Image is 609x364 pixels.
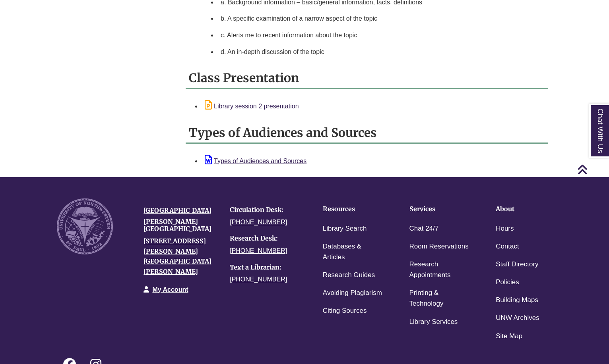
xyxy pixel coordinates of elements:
[205,158,306,164] a: Types of Audiences and Sources
[230,235,304,242] h4: Research Desk:
[496,241,519,252] a: Contact
[205,103,299,110] a: Library session 2 presentation
[217,44,545,60] li: d. An in-depth discussion of the topic
[323,223,367,235] a: Library Search
[409,287,471,310] a: Printing & Technology
[230,206,304,214] h4: Circulation Desk:
[496,223,514,235] a: Hours
[186,123,548,144] h2: Types of Audiences and Sources
[409,206,471,213] h4: Services
[496,206,558,213] h4: About
[496,295,538,306] a: Building Maps
[217,10,545,27] li: b. A specific examination of a narrow aspect of the topic
[323,270,375,281] a: Research Guides
[409,223,439,235] a: Chat 24/7
[152,286,188,293] a: My Account
[144,206,211,214] a: [GEOGRAPHIC_DATA]
[230,219,287,225] a: [PHONE_NUMBER]
[323,206,385,213] h4: Resources
[144,218,218,232] h4: [PERSON_NAME][GEOGRAPHIC_DATA]
[230,264,304,271] h4: Text a Librarian:
[323,241,385,263] a: Databases & Articles
[496,277,519,288] a: Policies
[409,241,469,252] a: Room Reservations
[496,312,539,324] a: UNW Archives
[230,247,287,254] a: [PHONE_NUMBER]
[496,259,538,270] a: Staff Directory
[577,164,607,175] a: Back to Top
[186,68,548,89] h2: Class Presentation
[230,276,287,283] a: [PHONE_NUMBER]
[409,316,458,328] a: Library Services
[144,237,211,275] a: [STREET_ADDRESS][PERSON_NAME][GEOGRAPHIC_DATA][PERSON_NAME]
[323,305,367,317] a: Citing Sources
[323,287,382,299] a: Avoiding Plagiarism
[217,27,545,44] li: c. Alerts me to recent information about the topic
[496,331,522,342] a: Site Map
[57,198,113,254] img: UNW seal
[409,259,471,281] a: Research Appointments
